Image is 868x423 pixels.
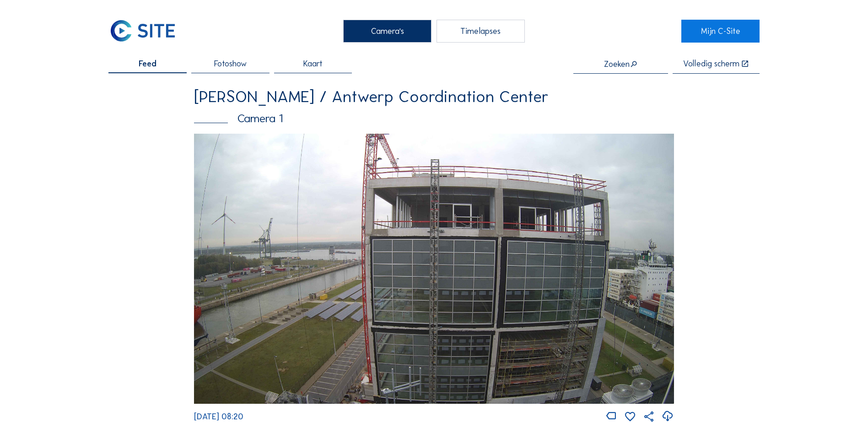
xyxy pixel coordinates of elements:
[343,20,431,43] div: Camera's
[437,20,525,43] div: Timelapses
[139,60,156,68] span: Feed
[194,134,674,404] img: Image
[194,113,674,124] div: Camera 1
[683,60,739,68] div: Volledig scherm
[108,20,187,43] a: C-SITE Logo
[194,412,243,422] span: [DATE] 08:20
[214,60,247,68] span: Fotoshow
[303,60,323,68] span: Kaart
[108,20,177,43] img: C-SITE Logo
[681,20,760,43] a: Mijn C-Site
[194,88,674,105] div: [PERSON_NAME] / Antwerp Coordination Center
